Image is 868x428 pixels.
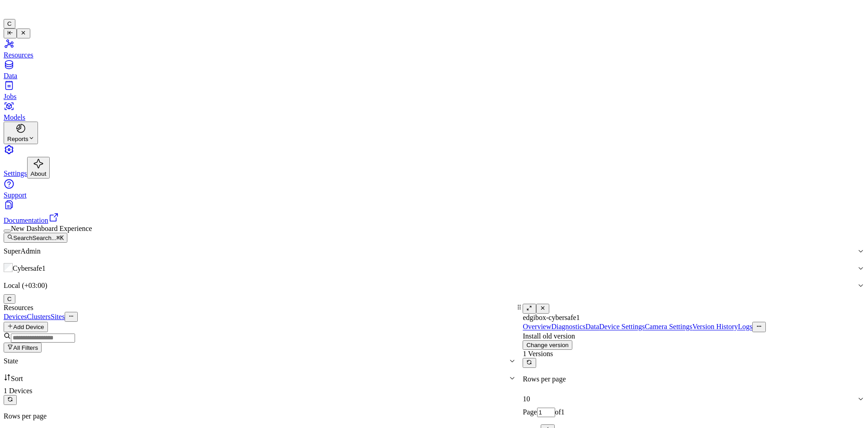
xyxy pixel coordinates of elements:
[57,235,64,241] kbd: K
[4,28,17,38] button: Toggle Navigation
[4,19,15,28] button: C
[57,235,60,241] span: ⌘
[4,101,864,121] a: Models
[27,157,50,179] button: About
[523,314,864,322] div: edgibox-cybersafe1
[523,340,572,350] button: Change version
[17,28,30,38] button: Toggle Navigation
[4,304,516,312] div: Resources
[7,296,12,302] span: C
[523,350,553,357] span: 1 Versions
[523,323,551,331] a: Overview
[4,122,38,144] button: Reports
[4,233,67,243] button: SearchSearch...⌘K
[738,323,752,331] a: Logs
[585,323,599,331] a: Data
[11,375,23,382] span: Sort
[51,313,65,320] a: Sites
[552,323,586,331] a: Diagnostics
[7,20,12,27] span: C
[4,294,15,304] button: C
[4,80,864,100] a: Jobs
[692,323,738,331] a: Version History
[555,408,565,416] span: of 1
[523,332,864,340] div: Install old version
[4,343,42,353] button: All Filters
[4,412,516,420] p: Rows per page
[33,235,57,241] span: Search...
[4,225,864,233] div: New Dashboard Experience
[4,144,864,177] a: Settings
[599,323,645,331] a: Device Settings
[523,375,864,383] p: Rows per page
[13,235,32,241] span: Search
[4,199,864,224] a: Documentation
[523,408,537,416] span: Page
[4,322,48,332] button: Add Device
[4,313,27,320] a: Devices
[4,59,864,80] a: Data
[4,38,864,59] a: Resources
[645,323,692,331] a: Camera Settings
[4,387,33,395] span: 1 Devices
[4,179,864,199] a: Support
[27,313,51,320] a: Clusters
